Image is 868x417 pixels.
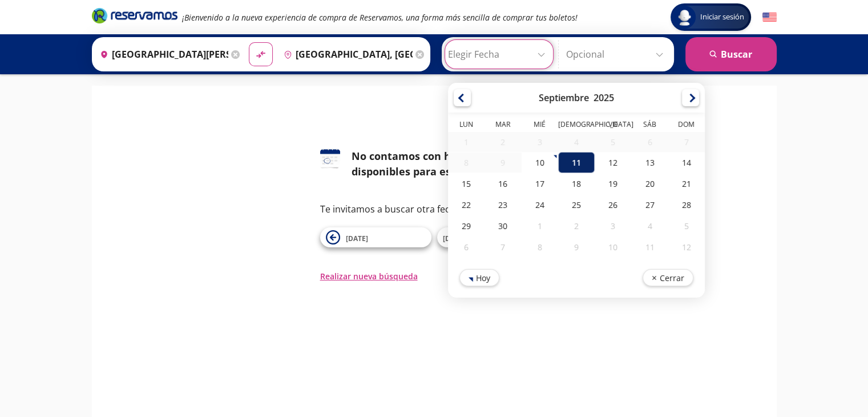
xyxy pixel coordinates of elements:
[279,40,413,69] input: Buscar Destino
[558,152,594,173] div: 11-Sep-25
[594,91,614,104] div: 2025
[346,234,368,243] span: [DATE]
[558,236,594,258] div: 09-Oct-25
[631,236,668,258] div: 11-Oct-25
[485,173,521,194] div: 16-Sep-25
[352,149,548,179] div: No contamos con horarios disponibles para esta fecha
[320,270,418,282] button: Realizar nueva búsqueda
[182,12,578,23] em: ¡Bienvenido a la nueva experiencia de compra de Reservamos, una forma más sencilla de comprar tus...
[668,132,704,152] div: 07-Sep-25
[485,132,521,152] div: 02-Sep-25
[485,119,521,132] th: Martes
[459,269,499,286] button: Hoy
[448,132,485,152] div: 01-Sep-25
[668,236,704,258] div: 12-Oct-25
[485,236,521,258] div: 07-Oct-25
[485,153,521,173] div: 09-Sep-25
[668,194,704,215] div: 28-Sep-25
[595,152,631,173] div: 12-Sep-25
[521,119,558,132] th: Miércoles
[668,152,704,173] div: 14-Sep-25
[631,132,668,152] div: 06-Sep-25
[558,132,594,152] div: 04-Sep-25
[595,132,631,152] div: 05-Sep-25
[558,119,594,132] th: Jueves
[595,215,631,236] div: 03-Oct-25
[558,173,594,194] div: 18-Sep-25
[521,236,558,258] div: 08-Oct-25
[448,236,485,258] div: 06-Oct-25
[521,194,558,215] div: 24-Sep-25
[595,194,631,215] div: 26-Sep-25
[539,91,589,104] div: Septiembre
[448,40,550,69] input: Elegir Fecha
[448,119,485,132] th: Lunes
[631,173,668,194] div: 20-Sep-25
[521,215,558,236] div: 01-Oct-25
[448,194,485,215] div: 22-Sep-25
[595,236,631,258] div: 10-Oct-25
[631,119,668,132] th: Sábado
[521,152,558,173] div: 10-Sep-25
[92,7,177,27] a: Brand Logo
[631,194,668,215] div: 27-Sep-25
[521,173,558,194] div: 17-Sep-25
[685,37,777,71] button: Buscar
[595,173,631,194] div: 19-Sep-25
[631,215,668,236] div: 04-Oct-25
[448,153,485,173] div: 08-Sep-25
[485,194,521,215] div: 23-Sep-25
[521,132,558,152] div: 03-Sep-25
[566,40,668,69] input: Opcional
[320,202,548,216] p: Te invitamos a buscar otra fecha o ruta
[558,215,594,236] div: 02-Oct-25
[95,40,229,69] input: Buscar Origen
[485,215,521,236] div: 30-Sep-25
[762,10,777,25] button: English
[443,234,465,243] span: [DATE]
[696,11,749,23] span: Iniciar sesión
[668,215,704,236] div: 05-Oct-25
[631,152,668,173] div: 13-Sep-25
[595,119,631,132] th: Viernes
[92,7,177,24] i: Brand Logo
[668,119,704,132] th: Domingo
[642,269,693,286] button: Cerrar
[437,227,548,247] button: [DATE]
[448,215,485,236] div: 29-Sep-25
[558,194,594,215] div: 25-Sep-25
[448,173,485,194] div: 15-Sep-25
[668,173,704,194] div: 21-Sep-25
[320,227,431,247] button: [DATE]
